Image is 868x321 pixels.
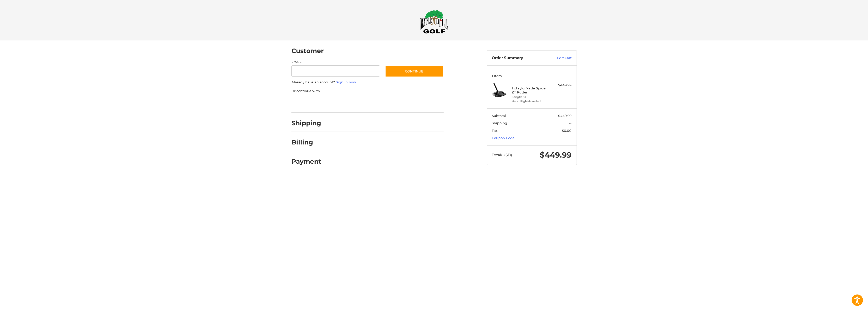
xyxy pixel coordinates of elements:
h2: Billing [291,138,321,146]
iframe: PayPal-venmo [375,98,413,108]
h2: Payment [291,158,321,165]
iframe: PayPal-paypal [290,98,328,108]
span: Subtotal [492,114,506,118]
span: -- [569,121,572,125]
label: Email [291,60,380,64]
span: Shipping [492,121,507,125]
p: Or continue with [291,89,444,94]
span: Tax [492,129,498,133]
li: Hand Right-Handed [512,99,550,104]
img: Maple Hill Golf [420,10,448,34]
a: Coupon Code [492,136,514,140]
a: Edit Cart [546,56,572,61]
iframe: Google Customer Reviews [826,307,868,321]
p: Already have an account? [291,80,444,85]
a: Sign in now [336,80,356,84]
span: $0.00 [562,129,572,133]
span: $449.99 [558,114,572,118]
span: $449.99 [540,150,572,160]
div: $449.99 [552,83,572,88]
iframe: PayPal-paylater [333,98,370,108]
h2: Customer [291,47,324,55]
h3: 1 Item [492,74,572,78]
span: Total (USD) [492,153,512,157]
h2: Shipping [291,119,321,127]
button: Continue [385,65,444,77]
h3: Order Summary [492,56,546,61]
li: Length 33 [512,95,550,99]
h4: 1 x TaylorMade Spider ZT Putter [512,86,550,94]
